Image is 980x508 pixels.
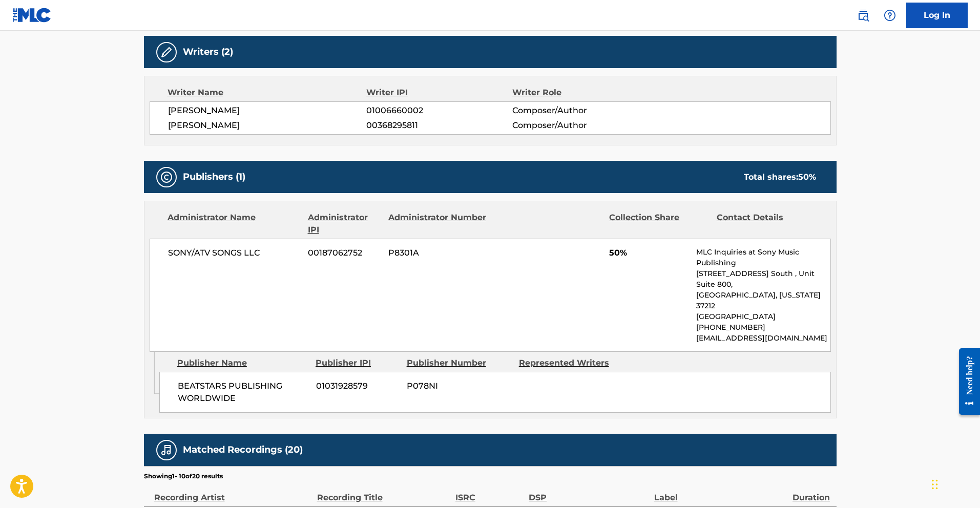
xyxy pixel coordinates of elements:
[366,104,512,117] span: 01006660002
[455,481,524,504] div: ISRC
[12,8,52,23] img: MLC Logo
[529,481,649,504] div: DSP
[929,459,980,508] iframe: Chat Widget
[884,9,896,22] img: help
[154,481,312,504] div: Recording Artist
[609,247,689,259] span: 50%
[717,211,816,236] div: Contact Details
[366,119,512,132] span: 00368295811
[316,380,399,392] span: 01031928579
[160,46,173,58] img: Writers
[853,5,873,26] a: Public Search
[168,104,367,117] span: [PERSON_NAME]
[366,87,512,99] div: Writer IPI
[906,3,968,28] a: Log In
[160,444,173,456] img: Matched Recordings
[316,357,399,369] div: Publisher IPI
[857,9,869,22] img: search
[519,357,623,369] div: Represented Writers
[951,340,980,422] iframe: Resource Center
[308,247,381,259] span: 00187062752
[308,211,381,236] div: Administrator IPI
[160,171,173,183] img: Publishers
[388,211,488,236] div: Administrator Number
[654,481,787,504] div: Label
[512,87,645,99] div: Writer Role
[512,119,645,132] span: Composer/Author
[317,481,450,504] div: Recording Title
[168,87,367,99] div: Writer Name
[177,357,308,369] div: Publisher Name
[696,247,830,268] p: MLC Inquiries at Sony Music Publishing
[388,247,488,259] span: P8301A
[798,172,816,182] span: 50 %
[696,333,830,344] p: [EMAIL_ADDRESS][DOMAIN_NAME]
[696,311,830,322] p: [GEOGRAPHIC_DATA]
[183,444,303,456] h5: Matched Recordings (20)
[932,469,938,500] div: Drag
[793,481,831,504] div: Duration
[183,46,233,58] h5: Writers (2)
[407,357,511,369] div: Publisher Number
[609,211,708,236] div: Collection Share
[696,322,830,333] p: [PHONE_NUMBER]
[696,268,830,290] p: [STREET_ADDRESS] South , Unit Suite 800,
[168,119,367,132] span: [PERSON_NAME]
[696,290,830,311] p: [GEOGRAPHIC_DATA], [US_STATE] 37212
[880,5,900,26] div: Help
[144,472,223,481] p: Showing 1 - 10 of 20 results
[168,211,300,236] div: Administrator Name
[168,247,301,259] span: SONY/ATV SONGS LLC
[744,171,816,183] div: Total shares:
[178,380,308,405] span: BEATSTARS PUBLISHING WORLDWIDE
[407,380,511,392] span: P078NI
[183,171,245,183] h5: Publishers (1)
[512,104,645,117] span: Composer/Author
